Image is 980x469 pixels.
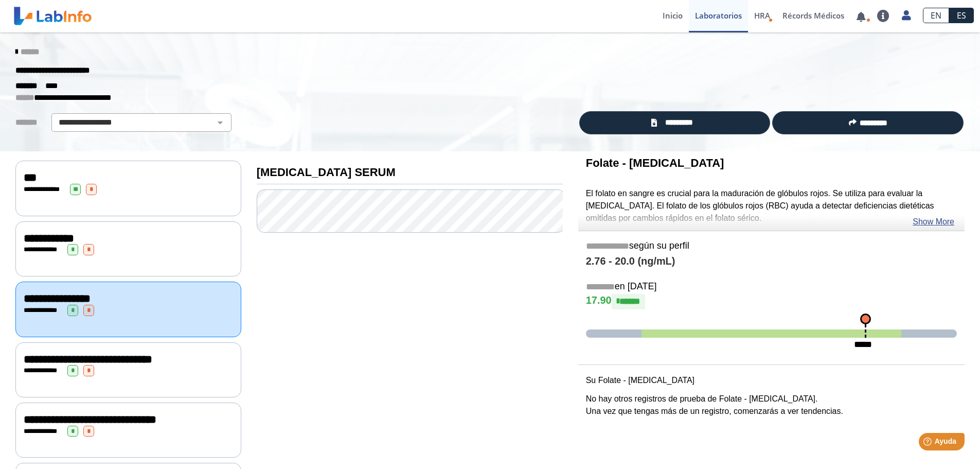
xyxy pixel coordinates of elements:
[913,216,954,228] a: Show More
[257,166,396,179] b: [MEDICAL_DATA] SERUM
[949,8,974,23] a: ES
[586,187,957,224] p: El folato en sangre es crucial para la maduración de glóbulos rojos. Se utiliza para evaluar la [...
[586,393,957,418] p: No hay otros registros de prueba de Folate - [MEDICAL_DATA]. Una vez que tengas más de un registr...
[586,374,957,387] p: Su Folate - [MEDICAL_DATA]
[923,8,949,23] a: EN
[754,10,770,21] span: HRA
[888,429,969,458] iframe: Help widget launcher
[586,255,957,268] h4: 2.76 - 20.0 (ng/mL)
[586,281,957,293] h5: en [DATE]
[586,157,724,169] b: Folate - [MEDICAL_DATA]
[586,294,957,309] h4: 17.90
[586,240,957,252] h5: según su perfil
